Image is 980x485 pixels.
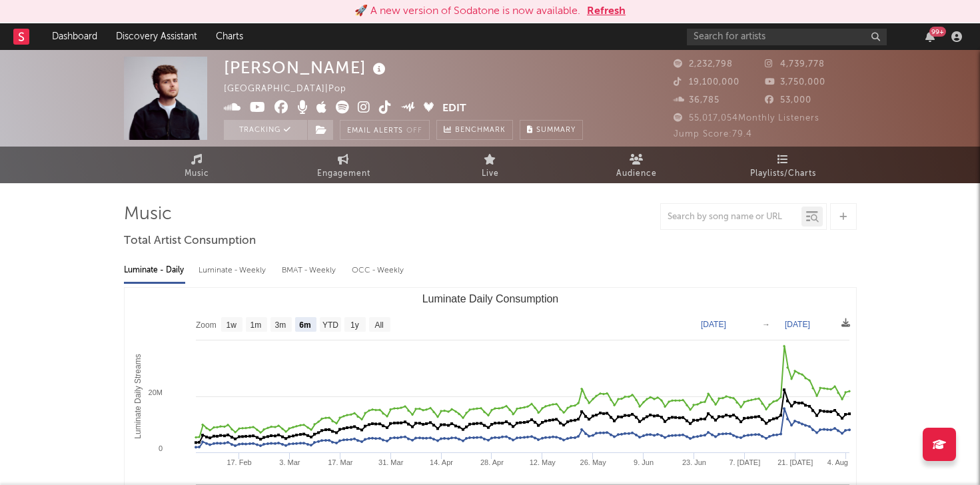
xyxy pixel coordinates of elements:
a: Playlists/Charts [710,147,857,183]
div: [GEOGRAPHIC_DATA] | Pop [224,81,362,97]
span: 19,100,000 [674,78,739,87]
a: Dashboard [43,23,107,50]
div: OCC - Weekly [352,259,405,282]
text: 1y [350,320,359,330]
span: Engagement [317,166,370,182]
text: 1w [226,320,237,330]
span: 2,232,798 [674,60,733,69]
text: 1m [250,320,261,330]
text: Luminate Daily Streams [133,354,142,438]
text: 12. May [529,458,556,466]
text: 23. Jun [682,458,706,466]
button: Refresh [587,3,626,19]
span: 36,785 [674,96,720,105]
div: Luminate - Weekly [199,259,268,282]
text: 14. Apr [430,458,453,466]
span: Live [482,166,499,182]
text: 17. Mar [328,458,353,466]
a: Discovery Assistant [107,23,207,50]
text: 17. Feb [227,458,251,466]
a: Audience [564,147,710,183]
em: Off [406,127,422,135]
text: YTD [322,320,338,330]
div: [PERSON_NAME] [224,57,389,79]
div: BMAT - Weekly [282,259,338,282]
input: Search for artists [687,29,887,45]
text: All [374,320,383,330]
div: 99 + [929,27,946,37]
text: 31. Mar [378,458,404,466]
text: 26. May [580,458,606,466]
text: Luminate Daily Consumption [422,293,558,304]
span: Jump Score: 79.4 [674,130,752,139]
text: 3m [274,320,286,330]
a: Engagement [270,147,417,183]
a: Live [417,147,564,183]
text: 20M [148,388,162,396]
text: 6m [299,320,310,330]
text: 28. Apr [480,458,504,466]
text: [DATE] [785,320,810,329]
span: Summary [536,127,576,134]
button: Tracking [224,120,307,140]
text: 4. Aug [827,458,847,466]
text: [DATE] [701,320,726,329]
span: Total Artist Consumption [124,233,256,249]
text: 3. Mar [279,458,300,466]
div: Luminate - Daily [124,259,185,282]
text: 21. [DATE] [777,458,813,466]
span: Benchmark [455,123,506,139]
text: 0 [158,444,162,452]
span: 4,739,778 [765,60,825,69]
span: 53,000 [765,96,811,105]
a: Charts [207,23,252,50]
a: Benchmark [436,120,513,140]
span: 55,017,054 Monthly Listeners [674,114,819,123]
a: Music [124,147,270,183]
text: Zoom [196,320,217,330]
div: 🚀 A new version of Sodatone is now available. [354,3,580,19]
text: 9. Jun [634,458,654,466]
span: Playlists/Charts [750,166,816,182]
input: Search by song name or URL [661,212,801,223]
text: 7. [DATE] [729,458,760,466]
text: → [762,320,770,329]
span: Audience [616,166,657,182]
span: 3,750,000 [765,78,825,87]
button: 99+ [925,31,935,42]
button: Summary [520,120,583,140]
button: Email AlertsOff [340,120,430,140]
span: Music [185,166,209,182]
button: Edit [442,101,466,117]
